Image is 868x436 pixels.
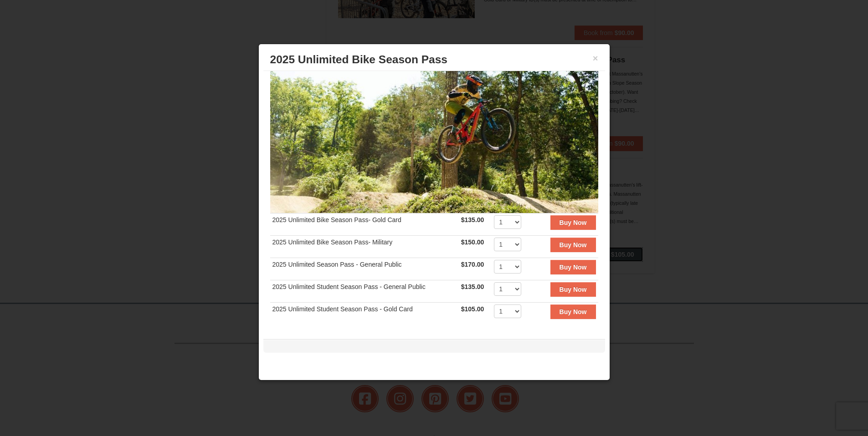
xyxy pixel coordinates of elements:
[461,283,484,290] strong: $135.00
[461,238,484,246] strong: $150.00
[461,216,484,223] strong: $135.00
[270,34,598,213] img: 6619937-192-d2455562.jpg
[550,282,596,297] button: Buy Now
[550,238,596,252] button: Buy Now
[560,241,587,248] strong: Buy Now
[593,54,598,63] button: ×
[560,219,587,226] strong: Buy Now
[560,308,587,315] strong: Buy Now
[270,303,459,325] td: 2025 Unlimited Student Season Pass - Gold Card
[550,215,596,230] button: Buy Now
[270,236,459,258] td: 2025 Unlimited Bike Season Pass- Military
[270,213,459,236] td: 2025 Unlimited Bike Season Pass- Gold Card
[560,286,587,293] strong: Buy Now
[270,258,459,280] td: 2025 Unlimited Season Pass - General Public
[270,280,459,303] td: 2025 Unlimited Student Season Pass - General Public
[461,261,484,268] strong: $170.00
[461,305,484,313] strong: $105.00
[270,53,598,66] h3: 2025 Unlimited Bike Season Pass
[560,264,587,271] strong: Buy Now
[550,260,596,274] button: Buy Now
[550,304,596,319] button: Buy Now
